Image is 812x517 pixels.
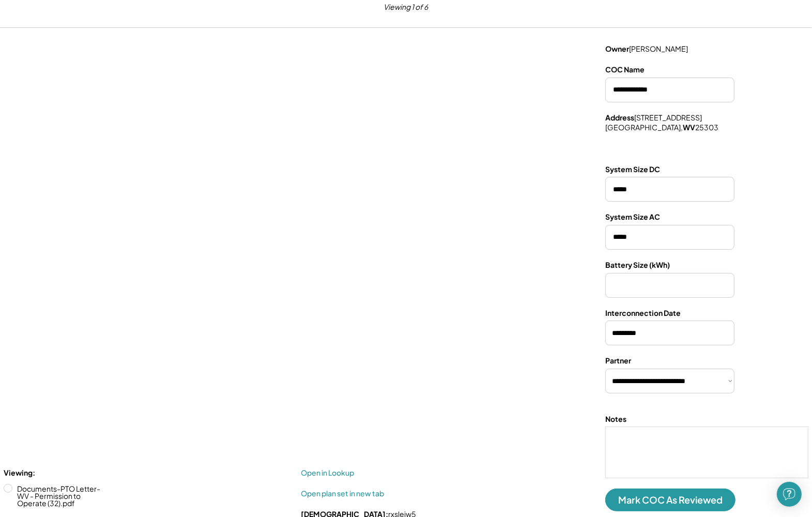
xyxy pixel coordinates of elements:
strong: Owner [605,44,629,53]
strong: Address [605,113,634,122]
div: System Size AC [605,212,660,222]
div: Viewing: [4,468,35,478]
a: Open plan set in new tab [301,489,384,499]
div: Partner [605,356,631,366]
div: Open Intercom Messenger [777,482,802,507]
strong: WV [683,123,695,132]
div: System Size DC [605,164,660,175]
div: Viewing 1 of 6 [384,2,428,12]
div: [STREET_ADDRESS] [GEOGRAPHIC_DATA], 25303 [605,113,718,133]
div: Interconnection Date [605,308,681,318]
div: [PERSON_NAME] [605,44,688,54]
label: Documents-PTO Letter-WV - Permission to Operate (32).pdf [14,485,107,507]
div: Notes [605,414,626,424]
div: Battery Size (kWh) [605,260,670,270]
a: Open in Lookup [301,468,378,478]
button: Mark COC As Reviewed [605,489,736,511]
div: COC Name [605,65,645,75]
